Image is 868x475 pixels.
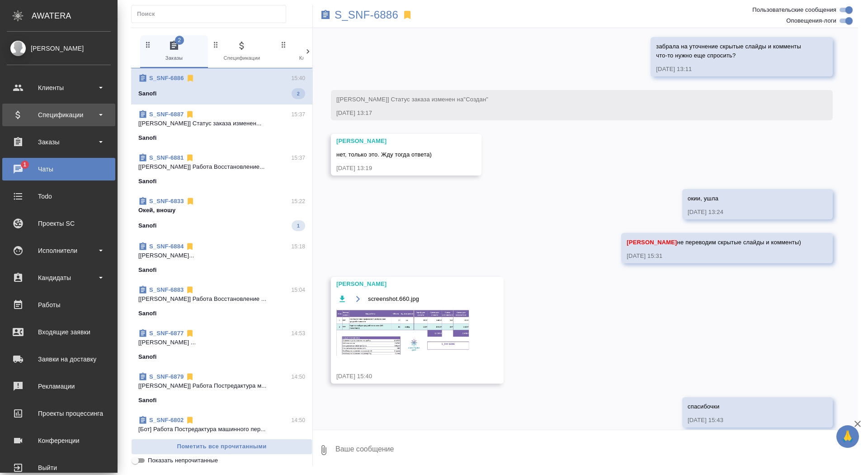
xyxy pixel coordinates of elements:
div: [DATE] 15:31 [627,252,801,261]
div: Выйти [7,461,111,475]
p: 15:37 [291,110,305,119]
div: [PERSON_NAME] [336,280,472,289]
p: 15:40 [291,74,305,83]
svg: Отписаться [185,329,194,338]
p: Sanofi [138,177,157,186]
a: S_SNF-6886 [149,75,184,81]
span: нет, только это. Жду тогда ответа) [336,151,432,158]
div: [PERSON_NAME] [336,137,450,146]
div: Рекламации [7,380,111,393]
div: [DATE] 13:24 [688,208,801,217]
div: [DATE] 13:11 [656,65,801,74]
p: [[PERSON_NAME]] Статус заказа изменен... [138,119,305,128]
div: Кандидаты [7,271,111,285]
p: Sanofi [138,221,157,230]
div: S_SNF-683315:22Окей, вношуSanofi1 [131,191,312,237]
a: S_SNF-6879 [149,373,184,380]
div: S_SNF-688615:40Sanofi2 [131,68,312,104]
p: 15:04 [291,285,305,294]
p: Sanofi [138,133,157,142]
div: [DATE] 13:19 [336,164,450,173]
div: S_SNF-688315:04[[PERSON_NAME]] Работа Восстановление ...Sanofi [131,280,312,323]
div: [PERSON_NAME] [7,43,111,53]
div: S_SNF-687914:50[[PERSON_NAME]] Работа Постредактура м...Sanofi [131,367,312,410]
span: Клиенты [279,40,340,62]
span: Оповещения-логи [786,16,836,25]
a: S_SNF-6833 [149,198,184,204]
p: [[PERSON_NAME] ... [138,338,305,347]
svg: Отписаться [185,416,194,425]
svg: Зажми и перетащи, чтобы поменять порядок вкладок [144,40,152,49]
p: Sanofi [138,396,157,405]
span: Показать непрочитанные [148,456,218,465]
span: Спецификации [212,40,272,62]
span: Пользовательские сообщения [752,5,836,14]
div: Исполнители [7,244,111,257]
a: S_SNF-6881 [149,154,184,161]
a: Входящие заявки [2,321,115,343]
span: забрала на уточнение скрытые слайды и комменты что-то нужно еще спросить? [656,43,801,59]
svg: Зажми и перетащи, чтобы поменять порядок вкладок [279,40,288,49]
p: [[PERSON_NAME]] Работа Восстановление... [138,162,305,171]
a: S_SNF-6886 [335,10,398,19]
div: Входящие заявки [7,325,111,339]
p: Окей, вношу [138,206,305,215]
svg: Отписаться [185,110,194,119]
p: [Бот] Работа Постредактура машинного пер... [138,425,305,434]
div: Клиенты [7,81,111,95]
a: Todo [2,185,115,208]
p: 14:50 [291,372,305,381]
div: Конференции [7,434,111,447]
span: 2 [292,89,305,98]
a: S_SNF-6884 [149,243,184,250]
div: [DATE] 15:40 [336,372,472,381]
span: окии, ушла [688,195,718,202]
a: S_SNF-6883 [149,286,184,293]
svg: Зажми и перетащи, чтобы поменять порядок вкладок [212,40,220,49]
button: Скачать [336,293,348,304]
span: не переводим скрытые слайды и комменты) [627,239,801,246]
div: Спецификации [7,108,111,122]
p: 15:18 [291,242,305,251]
div: [DATE] 13:17 [336,109,801,118]
p: 14:50 [291,416,305,425]
p: Sanofi [138,266,157,275]
div: Проекты SC [7,217,111,230]
div: S_SNF-680214:50[Бот] Работа Постредактура машинного пер...Sanofi [131,410,312,454]
a: Работы [2,294,115,316]
p: 14:53 [291,329,305,338]
div: S_SNF-688115:37[[PERSON_NAME]] Работа Восстановление...Sanofi [131,148,312,191]
svg: Отписаться [185,153,194,162]
a: 1Чаты [2,158,115,180]
a: Проекты процессинга [2,402,115,425]
a: Рекламации [2,375,115,398]
div: AWATERA [32,7,118,25]
svg: Отписаться [186,197,195,206]
img: screenshot.660.jpg [336,309,472,356]
p: 15:22 [291,197,305,206]
div: Todo [7,190,111,203]
a: S_SNF-6887 [149,111,184,118]
a: Заявки на доставку [2,348,115,370]
p: [[PERSON_NAME]] Работа Восстановление ... [138,294,305,304]
p: 15:37 [291,153,305,162]
p: Sanofi [138,89,157,98]
span: 1 [18,160,32,169]
a: Конференции [2,429,115,452]
svg: Отписаться [185,372,194,381]
div: Заявки на доставку [7,352,111,366]
svg: Отписаться [185,285,194,294]
span: [PERSON_NAME] [627,239,677,246]
p: [[PERSON_NAME]... [138,251,305,260]
div: S_SNF-687714:53[[PERSON_NAME] ...Sanofi [131,323,312,367]
a: Проекты SC [2,212,115,235]
span: 1 [292,221,305,230]
div: Заказы [7,135,111,149]
p: Sanofi [138,352,157,361]
span: screenshot.660.jpg [368,294,419,304]
input: Поиск [137,8,286,20]
div: Чаты [7,162,111,176]
span: Заказы [144,40,204,62]
div: Проекты процессинга [7,407,111,420]
div: S_SNF-688415:18[[PERSON_NAME]...Sanofi [131,237,312,280]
